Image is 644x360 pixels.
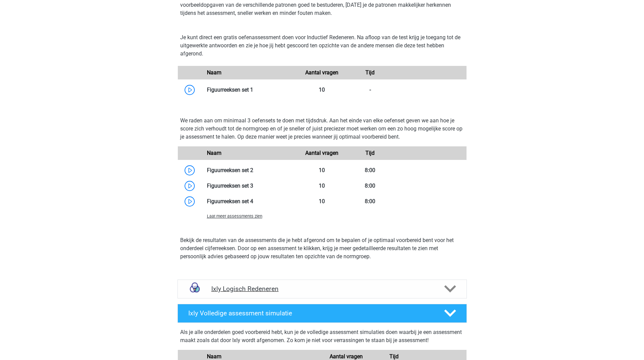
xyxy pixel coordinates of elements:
div: Als je alle onderdelen goed voorbereid hebt, kun je de volledige assessment simulaties doen waarb... [180,328,464,347]
div: Naam [202,69,298,77]
div: Naam [202,149,298,157]
h4: Ixly Logisch Redeneren [211,285,433,293]
h4: Ixly Volledige assessment simulatie [188,309,433,317]
a: syllogismen Ixly Logisch Redeneren [175,280,470,298]
div: Figuurreeksen set 2 [202,166,298,174]
a: Ixly Volledige assessment simulatie [175,304,470,323]
span: Laat meer assessments zien [207,214,262,219]
div: Figuurreeksen set 3 [202,182,298,190]
div: Figuurreeksen set 4 [202,197,298,206]
div: Aantal vragen [298,149,346,157]
p: Je kunt direct een gratis oefenassessment doen voor Inductief Redeneren. Na afloop van de test kr... [180,33,464,58]
div: Tijd [346,69,394,77]
div: Aantal vragen [298,69,346,77]
p: Bekijk de resultaten van de assessments die je hebt afgerond om te bepalen of je optimaal voorber... [180,236,464,261]
div: Tijd [346,149,394,157]
div: Figuurreeksen set 1 [202,86,298,94]
img: syllogismen [186,280,204,298]
p: We raden aan om minimaal 3 oefensets te doen met tijdsdruk. Aan het einde van elke oefenset geven... [180,117,464,141]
